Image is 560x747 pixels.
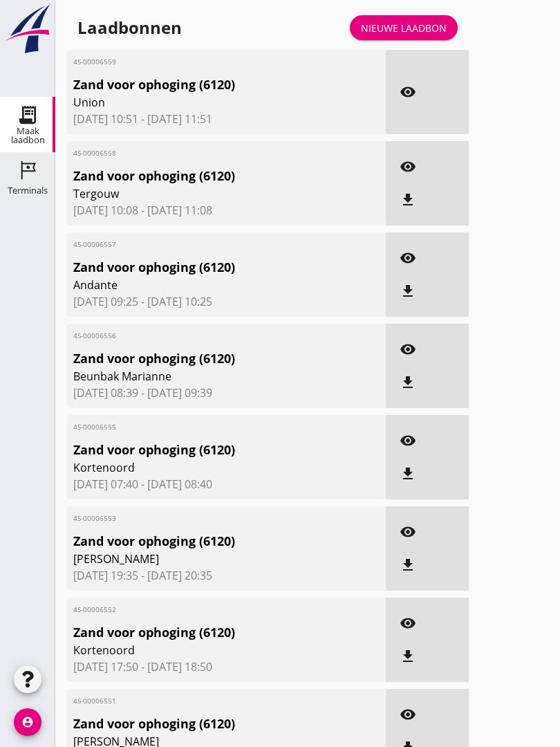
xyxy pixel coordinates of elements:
span: Andante [73,277,328,293]
i: visibility [400,158,416,175]
img: logo-small.a267ee39.svg [3,3,53,55]
span: Zand voor ophoging (6120) [73,349,328,368]
span: Beunbak Marianne [73,368,328,385]
a: Nieuwe laadbon [350,15,458,40]
i: visibility [400,341,416,358]
div: Laadbonnen [77,17,182,39]
i: visibility [400,84,416,100]
div: Nieuwe laadbon [361,21,447,35]
i: visibility [400,706,416,723]
span: Union [73,94,328,111]
i: file_download [400,557,416,573]
span: [PERSON_NAME] [73,551,328,567]
span: 4S-00006551 [73,696,328,706]
span: Zand voor ophoging (6120) [73,532,328,551]
span: 4S-00006553 [73,513,328,524]
span: Kortenoord [73,642,328,658]
i: file_download [400,648,416,665]
span: Zand voor ophoging (6120) [73,441,328,459]
span: Tergouw [73,185,328,202]
span: 4S-00006555 [73,422,328,432]
i: file_download [400,192,416,208]
span: [DATE] 19:35 - [DATE] 20:35 [73,567,379,584]
span: Kortenoord [73,459,328,476]
i: account_circle [14,708,41,736]
span: Zand voor ophoging (6120) [73,258,328,277]
span: Zand voor ophoging (6120) [73,167,328,185]
span: 4S-00006558 [73,148,328,158]
i: file_download [400,283,416,299]
i: visibility [400,524,416,540]
span: [DATE] 07:40 - [DATE] 08:40 [73,476,379,492]
i: file_download [400,374,416,391]
span: [DATE] 17:50 - [DATE] 18:50 [73,658,379,675]
div: Terminals [8,186,48,195]
span: Zand voor ophoging (6120) [73,623,328,642]
span: Zand voor ophoging (6120) [73,75,328,94]
span: 4S-00006557 [73,239,328,250]
span: 4S-00006556 [73,331,328,341]
span: [DATE] 09:25 - [DATE] 10:25 [73,293,379,310]
span: [DATE] 10:51 - [DATE] 11:51 [73,111,379,127]
i: visibility [400,615,416,631]
span: Zand voor ophoging (6120) [73,714,328,733]
i: visibility [400,432,416,449]
span: 4S-00006552 [73,605,328,615]
i: file_download [400,465,416,482]
span: 4S-00006559 [73,57,328,67]
i: visibility [400,250,416,266]
span: [DATE] 10:08 - [DATE] 11:08 [73,202,379,219]
span: [DATE] 08:39 - [DATE] 09:39 [73,385,379,401]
